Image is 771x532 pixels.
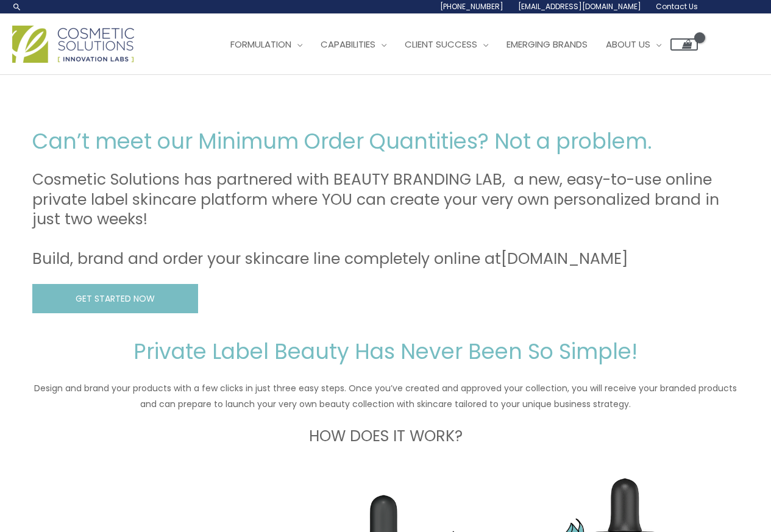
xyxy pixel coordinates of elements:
span: Contact Us [656,1,698,12]
nav: Site Navigation [212,26,698,63]
span: [PHONE_NUMBER] [440,1,503,12]
span: [EMAIL_ADDRESS][DOMAIN_NAME] [518,1,641,12]
a: View Shopping Cart, empty [670,38,698,51]
span: Emerging Brands [506,38,588,51]
span: Capabilities [321,38,375,51]
p: Design and brand your products with a few clicks in just three easy steps. Once you’ve created an... [32,380,739,412]
h3: HOW DOES IT WORK? [32,427,739,447]
img: Cosmetic Solutions Logo [12,26,134,63]
a: About Us [597,26,670,63]
span: About Us [606,38,650,51]
h2: Private Label Beauty Has Never Been So Simple! [32,338,739,366]
a: Formulation [221,26,311,63]
h3: Cosmetic Solutions has partnered with BEAUTY BRANDING LAB, a new, easy-to-use online private labe... [32,170,739,269]
a: Capabilities [311,26,396,63]
h2: Can’t meet our Minimum Order Quantities? Not a problem. [32,127,739,155]
a: Search icon link [12,2,22,12]
a: Client Success [396,26,497,63]
span: Formulation [230,38,291,51]
a: GET STARTED NOW [32,284,198,314]
a: [DOMAIN_NAME] [501,248,628,269]
a: Emerging Brands [497,26,597,63]
span: Client Success [405,38,477,51]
